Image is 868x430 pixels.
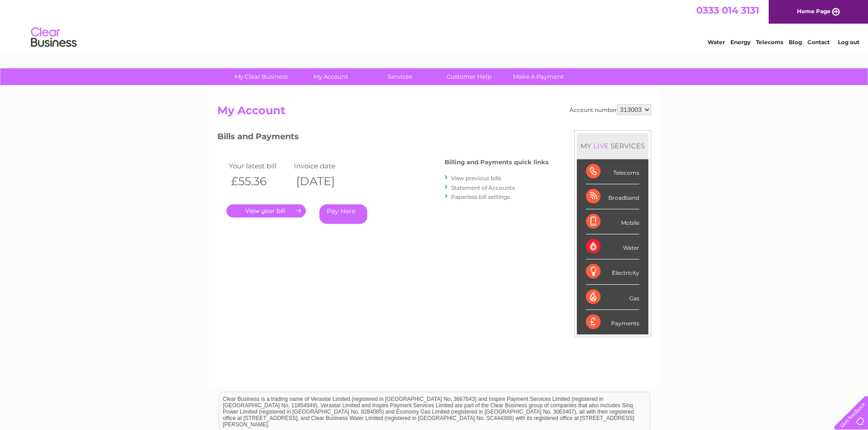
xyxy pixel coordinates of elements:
[789,39,802,46] a: Blog
[219,5,650,44] div: Clear Business is a trading name of Verastar Limited (registered in [GEOGRAPHIC_DATA] No. 3667643...
[586,259,639,284] div: Electricity
[451,175,501,182] a: View previous bills
[586,209,639,234] div: Mobile
[431,68,507,85] a: Customer Help
[570,104,651,115] div: Account number
[226,160,292,172] td: Your latest bill
[586,184,639,209] div: Broadband
[217,130,549,146] h3: Bills and Payments
[696,5,759,16] a: 0333 014 3131
[217,104,651,121] h2: My Account
[362,68,437,85] a: Services
[730,39,750,46] a: Energy
[292,172,357,191] th: [DATE]
[586,234,639,259] div: Water
[226,204,306,218] a: .
[708,39,725,46] a: Water
[319,204,367,224] a: Pay Here
[577,133,648,159] div: MY SERVICES
[501,68,576,85] a: Make A Payment
[756,39,783,46] a: Telecoms
[591,142,611,150] div: LIVE
[586,310,639,334] div: Payments
[451,184,515,191] a: Statement of Accounts
[226,172,292,191] th: £55.36
[807,39,830,46] a: Contact
[31,24,77,51] img: logo.png
[445,159,549,166] h4: Billing and Payments quick links
[838,39,859,46] a: Log out
[293,68,368,85] a: My Account
[224,68,299,85] a: My Clear Business
[292,160,357,172] td: Invoice date
[451,193,510,200] a: Paperless bill settings
[586,285,639,310] div: Gas
[586,159,639,184] div: Telecoms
